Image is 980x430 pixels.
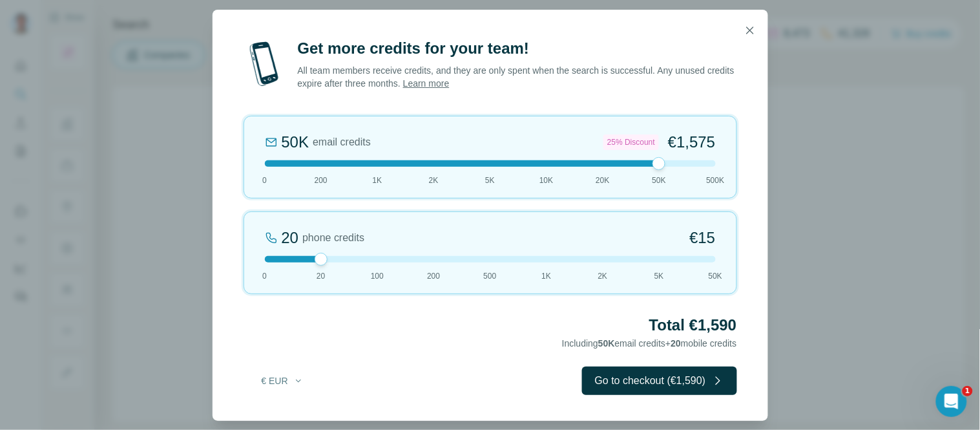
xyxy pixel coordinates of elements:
[652,175,666,186] span: 50K
[302,230,364,246] span: phone credits
[253,369,313,392] button: € EUR
[936,386,967,417] iframe: Intercom live chat
[598,338,615,349] span: 50K
[582,367,737,395] button: Go to checkout (€1,590)
[539,175,553,186] span: 10K
[689,228,715,248] span: €15
[485,175,495,186] span: 5K
[709,270,722,282] span: 50K
[668,132,715,153] span: €1,575
[262,270,267,282] span: 0
[541,270,551,282] span: 1K
[706,175,724,186] span: 500K
[562,338,736,349] span: Including email credits + mobile credits
[963,386,973,396] span: 1
[654,270,664,282] span: 5K
[598,270,608,282] span: 2K
[671,338,682,349] span: 20
[371,270,384,282] span: 100
[403,78,450,89] a: Learn more
[603,134,659,150] div: 25% Discount
[262,175,267,186] span: 0
[427,270,440,282] span: 200
[596,175,609,186] span: 20K
[298,64,737,90] p: All team members receive credits, and they are only spent when the search is successful. Any unus...
[315,175,328,186] span: 200
[313,134,371,150] span: email credits
[429,175,439,186] span: 2K
[244,315,737,336] h2: Total €1,590
[244,38,285,90] img: mobile-phone
[282,132,309,153] div: 50K
[317,270,325,282] span: 20
[373,175,382,186] span: 1K
[282,228,299,248] div: 20
[483,270,496,282] span: 500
